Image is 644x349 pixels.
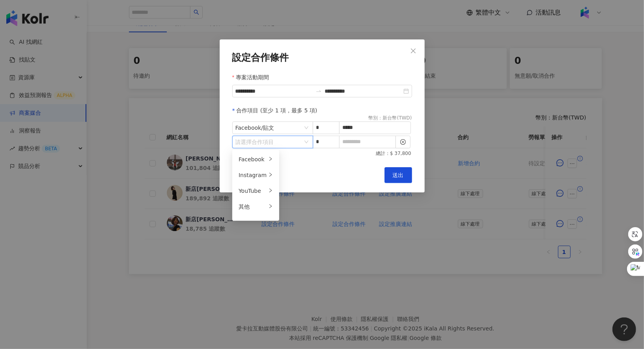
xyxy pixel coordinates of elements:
[239,171,267,179] div: Instagram
[268,188,273,193] span: right
[369,115,412,121] div: 幣別 ： 新台幣 ( TWD )
[400,139,406,145] span: close-circle
[410,48,416,54] span: close
[376,150,393,157] span: 總計：$
[232,73,275,82] label: 專案活動期間
[234,199,278,215] li: 其他
[239,187,267,195] div: YouTube
[393,172,404,178] span: 送出
[315,88,322,94] span: to
[385,167,412,183] button: 送出
[235,87,312,95] input: 專案活動期間
[268,172,273,177] span: right
[263,125,274,131] span: 貼文
[234,183,278,199] li: YouTube
[234,151,278,167] li: Facebook
[405,43,421,59] button: Close
[234,167,278,183] li: Instagram
[239,202,267,211] div: 其他
[235,122,310,134] span: Facebook /
[395,151,411,156] span: 37,800
[315,88,322,94] span: swap-right
[232,52,412,63] div: 設定合作條件
[239,155,267,164] div: Facebook
[268,157,273,161] span: right
[268,204,273,209] span: right
[232,106,412,115] div: 合作項目 (至少 1 項，最多 5 項)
